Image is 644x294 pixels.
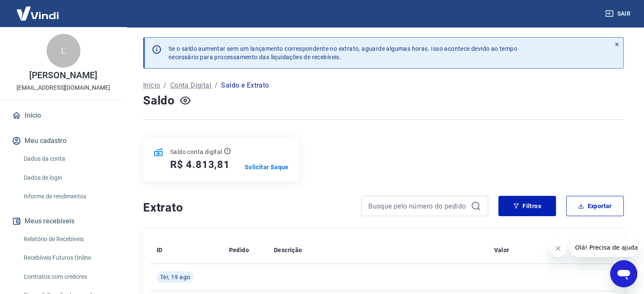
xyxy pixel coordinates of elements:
[5,6,71,13] span: Olá! Precisa de ajuda?
[143,199,351,216] h4: Extrato
[143,92,175,109] h4: Saldo
[570,238,637,257] iframe: Mensagem da empresa
[498,196,556,216] button: Filtros
[143,80,160,91] a: Início
[274,246,302,254] p: Descrição
[20,169,116,187] a: Dados de login
[368,200,467,212] input: Busque pelo número do pedido
[245,163,289,171] a: Solicitar Saque
[20,150,116,168] a: Dados da conta
[170,80,211,91] a: Conta Digital
[610,260,637,287] iframe: Botão para abrir a janela de mensagens
[10,132,116,150] button: Meu cadastro
[157,246,163,254] p: ID
[170,158,230,171] h5: R$ 4.813,81
[550,240,567,257] iframe: Fechar mensagem
[20,231,116,248] a: Relatório de Recebíveis
[221,80,269,91] p: Saldo e Extrato
[215,80,218,91] p: /
[20,249,116,267] a: Recebíveis Futuros Online
[169,44,517,61] p: Se o saldo aumentar sem um lançamento correspondente no extrato, aguarde algumas horas. Isso acon...
[20,188,116,205] a: Informe de rendimentos
[566,196,624,216] button: Exportar
[494,246,509,254] p: Valor
[17,83,110,92] p: [EMAIL_ADDRESS][DOMAIN_NAME]
[10,0,65,26] img: Vindi
[163,80,166,91] p: /
[170,148,222,156] p: Saldo conta digital
[10,212,116,231] button: Meus recebíveis
[160,273,190,281] span: Ter, 19 ago
[229,246,249,254] p: Pedido
[20,268,116,286] a: Contratos com credores
[29,71,97,80] p: [PERSON_NAME]
[47,34,80,68] div: L
[603,6,634,22] button: Sair
[10,106,116,125] a: Início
